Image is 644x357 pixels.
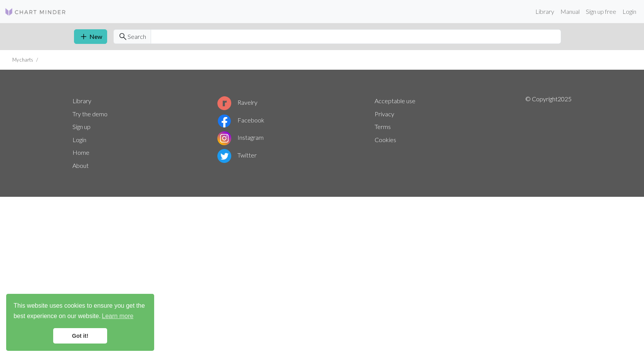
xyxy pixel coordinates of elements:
span: add [79,31,88,42]
a: Login [72,136,86,143]
a: Home [72,149,89,156]
img: Ravelry logo [217,96,231,110]
a: Try the demo [72,110,108,117]
a: Terms [375,123,391,130]
img: Twitter logo [217,149,231,163]
a: Ravelry [217,99,257,106]
a: Cookies [375,136,396,143]
img: Facebook logo [217,114,231,128]
a: dismiss cookie message [53,328,107,344]
a: Privacy [375,110,394,117]
img: Logo [5,7,66,17]
a: Login [619,4,639,19]
img: Instagram logo [217,131,231,145]
a: New [74,29,107,44]
span: This website uses cookies to ensure you get the best experience on our website. [13,301,147,322]
a: Manual [557,4,583,19]
a: Sign up [72,123,91,130]
span: Search [128,32,146,41]
a: Instagram [217,134,264,141]
a: Facebook [217,116,264,124]
li: My charts [12,56,33,64]
a: Acceptable use [375,97,415,104]
span: search [118,31,128,42]
a: learn more about cookies [101,310,135,322]
a: Sign up free [583,4,619,19]
a: Twitter [217,151,257,159]
p: © Copyright 2025 [525,94,572,172]
a: About [72,162,89,169]
a: Library [72,97,91,104]
div: cookieconsent [6,294,154,351]
a: Library [532,4,557,19]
